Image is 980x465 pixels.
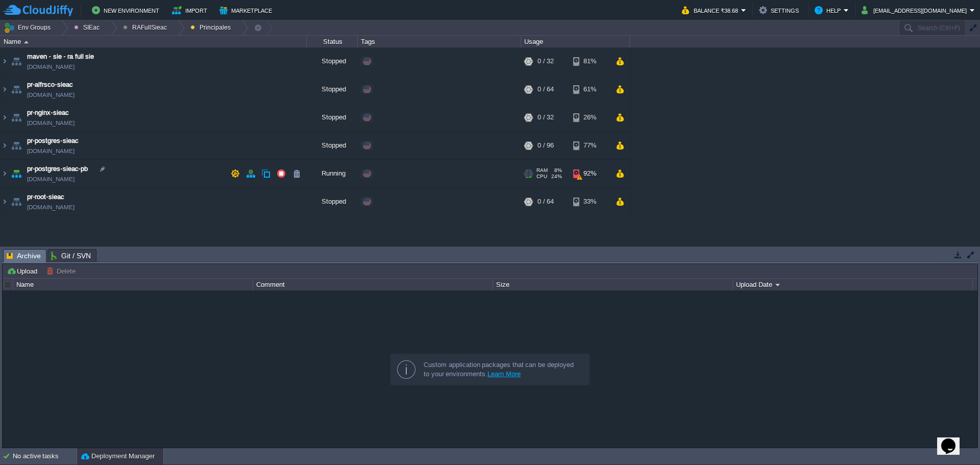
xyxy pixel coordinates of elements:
[51,250,91,262] span: Git / SVN
[9,47,23,75] img: AMDAwAAAACH5BAEAAAAALAAAAAABAAEAAAICRAEAOw==
[27,174,75,184] span: [DOMAIN_NAME]
[537,104,554,131] div: 0 / 32
[4,20,54,35] button: Env Groups
[81,451,155,461] button: Deployment Manager
[27,108,69,118] a: pr-nginx-sieac
[307,132,358,159] div: Stopped
[190,20,234,35] button: Principales
[14,279,253,290] div: Name
[573,132,606,159] div: 77%
[27,136,79,146] a: pr-postgres-sieac
[9,104,23,131] img: AMDAwAAAACH5BAEAAAAALAAAAAABAAEAAAICRAEAOw==
[27,118,75,128] span: [DOMAIN_NAME]
[537,76,554,103] div: 0 / 64
[682,4,741,16] button: Balance ₹38.68
[1,36,306,47] div: Name
[522,36,629,47] div: Usage
[1,47,9,75] img: AMDAwAAAACH5BAEAAAAALAAAAAABAAEAAAICRAEAOw==
[1,104,9,131] img: AMDAwAAAACH5BAEAAAAALAAAAAABAAEAAAICRAEAOw==
[27,90,75,100] span: [DOMAIN_NAME]
[494,279,732,290] div: Size
[27,192,64,202] a: pr-root-sieac
[1,188,9,215] img: AMDAwAAAACH5BAEAAAAALAAAAAABAAEAAAICRAEAOw==
[573,160,606,187] div: 92%
[573,188,606,215] div: 33%
[172,4,210,16] button: Import
[537,188,554,215] div: 0 / 64
[9,76,23,103] img: AMDAwAAAACH5BAEAAAAALAAAAAABAAEAAAICRAEAOw==
[4,4,73,17] img: CloudJiffy
[27,164,88,174] a: pr-postgres-sieac-pb
[573,104,606,131] div: 26%
[9,160,23,187] img: AMDAwAAAACH5BAEAAAAALAAAAAABAAEAAAICRAEAOw==
[27,202,75,212] a: [DOMAIN_NAME]
[46,266,79,276] button: Delete
[487,370,521,378] a: Learn More
[9,188,23,215] img: AMDAwAAAACH5BAEAAAAALAAAAAABAAEAAAICRAEAOw==
[537,47,554,75] div: 0 / 32
[573,76,606,103] div: 61%
[219,4,275,16] button: Marketplace
[7,250,41,262] span: Archive
[307,104,358,131] div: Stopped
[7,266,40,276] button: Upload
[27,52,94,62] a: maven - sie - ra full sie
[358,36,521,47] div: Tags
[536,167,548,174] span: RAM
[536,174,547,180] span: CPU
[815,4,844,16] button: Help
[307,76,358,103] div: Stopped
[9,132,23,159] img: AMDAwAAAACH5BAEAAAAALAAAAAABAAEAAAICRAEAOw==
[573,47,606,75] div: 81%
[537,132,554,159] div: 0 / 96
[27,62,75,72] span: [DOMAIN_NAME]
[307,36,357,47] div: Status
[254,279,493,290] div: Comment
[424,360,581,379] div: Custom application packages that can be deployed to your environments.
[24,41,29,43] img: AMDAwAAAACH5BAEAAAAALAAAAAABAAEAAAICRAEAOw==
[27,146,75,156] span: [DOMAIN_NAME]
[862,4,970,16] button: [EMAIL_ADDRESS][DOMAIN_NAME]
[123,20,170,35] button: RAFullSieac
[92,4,162,16] button: New Environment
[551,174,562,180] span: 24%
[1,132,9,159] img: AMDAwAAAACH5BAEAAAAALAAAAAABAAEAAAICRAEAOw==
[307,47,358,75] div: Stopped
[552,167,562,174] span: 8%
[74,20,103,35] button: SIEac
[1,160,9,187] img: AMDAwAAAACH5BAEAAAAALAAAAAABAAEAAAICRAEAOw==
[1,76,9,103] img: AMDAwAAAACH5BAEAAAAALAAAAAABAAEAAAICRAEAOw==
[307,160,358,187] div: Running
[27,80,73,90] a: pr-alfrsco-sieac
[13,448,77,464] div: No active tasks
[307,188,358,215] div: Stopped
[759,4,802,16] button: Settings
[733,279,972,290] div: Upload Date
[937,424,970,455] iframe: chat widget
